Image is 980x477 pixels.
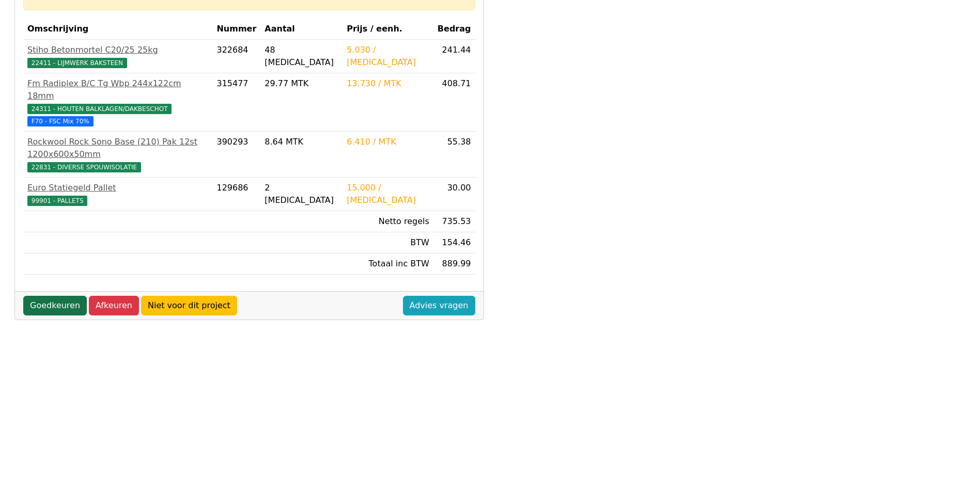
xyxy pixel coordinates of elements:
div: 2 [MEDICAL_DATA] [265,182,338,206]
div: Fm Radiplex B/C Tg Wbp 244x122cm 18mm [27,77,208,102]
td: 30.00 [433,178,475,211]
th: Aantal [260,19,343,40]
div: Stiho Betonmortel C20/25 25kg [27,44,208,56]
div: 6.410 / MTK [347,136,429,148]
td: Netto regels [343,211,433,232]
th: Bedrag [433,19,475,40]
div: Rockwool Rock Sono Base (210) Pak 12st 1200x600x50mm [27,136,208,161]
td: 889.99 [433,253,475,275]
td: 408.71 [433,73,475,132]
a: Niet voor dit project [141,296,237,315]
div: 29.77 MTK [265,77,338,90]
td: 129686 [212,178,260,211]
td: Totaal inc BTW [343,253,433,275]
th: Prijs / eenh. [343,19,433,40]
a: Advies vragen [403,296,475,315]
td: 315477 [212,73,260,132]
th: Omschrijving [23,19,212,40]
div: 15.000 / [MEDICAL_DATA] [347,182,429,206]
td: 241.44 [433,40,475,73]
td: 390293 [212,132,260,178]
a: Euro Statiegeld Pallet99901 - PALLETS [27,182,208,206]
a: Fm Radiplex B/C Tg Wbp 244x122cm 18mm24311 - HOUTEN BALKLAGEN/DAKBESCHOT F70 - FSC Mix 70% [27,77,208,127]
td: 735.53 [433,211,475,232]
td: 154.46 [433,232,475,253]
div: 8.64 MTK [265,136,338,148]
a: Rockwool Rock Sono Base (210) Pak 12st 1200x600x50mm22831 - DIVERSE SPOUWISOLATIE [27,136,208,173]
span: 99901 - PALLETS [27,196,87,206]
td: 55.38 [433,132,475,178]
div: Euro Statiegeld Pallet [27,182,208,194]
div: 48 [MEDICAL_DATA] [265,44,338,69]
span: 22411 - LIJMWERK BAKSTEEN [27,58,127,68]
div: 5.030 / [MEDICAL_DATA] [347,44,429,69]
td: 322684 [212,40,260,73]
span: 24311 - HOUTEN BALKLAGEN/DAKBESCHOT [27,104,172,114]
a: Stiho Betonmortel C20/25 25kg22411 - LIJMWERK BAKSTEEN [27,44,208,69]
div: 13.730 / MTK [347,77,429,90]
span: F70 - FSC Mix 70% [27,116,94,126]
span: 22831 - DIVERSE SPOUWISOLATIE [27,162,141,172]
td: BTW [343,232,433,253]
a: Goedkeuren [23,296,87,315]
th: Nummer [212,19,260,40]
a: Afkeuren [89,296,139,315]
